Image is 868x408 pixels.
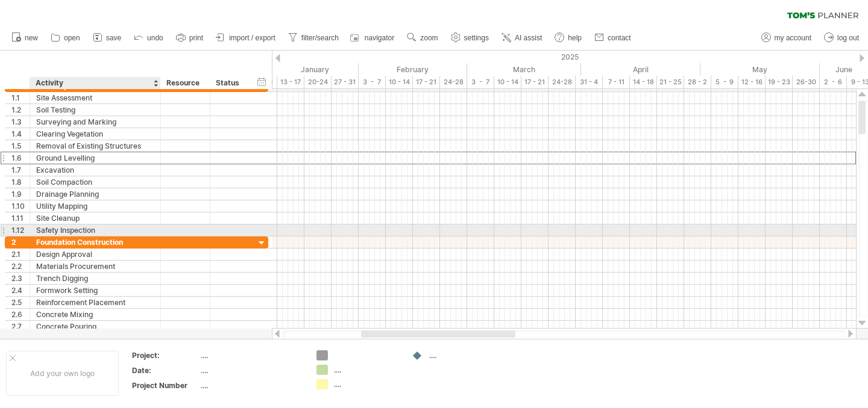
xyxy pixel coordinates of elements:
div: Clearing Vegetation [36,128,154,140]
div: 12 - 16 [738,76,766,88]
div: Resource [166,77,203,89]
div: .... [334,365,400,375]
div: Ground Levelling [36,152,154,164]
a: print [173,30,207,46]
div: Reinforcement Placement [36,297,154,308]
div: Materials Procurement [36,261,154,272]
div: 5 - 9 [711,76,738,88]
div: 2.1 [11,249,30,260]
a: help [552,30,585,46]
a: navigator [348,30,398,46]
div: Soil Testing [36,104,154,116]
div: 2.6 [11,309,30,320]
div: Removal of Existing Structures [36,140,154,152]
div: 3 - 7 [467,76,494,88]
div: 1.8 [11,176,30,188]
div: Project: [132,350,198,360]
a: save [90,30,125,46]
div: February 2025 [359,63,467,76]
div: .... [201,365,302,376]
div: 1.6 [11,152,30,164]
div: 13 - 17 [277,76,304,88]
span: undo [147,34,163,42]
div: .... [334,379,400,389]
div: 20-24 [304,76,332,88]
div: Safety Inspection [36,224,154,236]
div: Project Number [132,380,198,391]
div: 28 - 2 [684,76,711,88]
span: navigator [365,34,394,42]
a: undo [131,30,167,46]
div: 2.3 [11,273,30,284]
div: 7 - 11 [603,76,630,88]
a: contact [591,30,635,46]
div: 24-28 [440,76,467,88]
div: 1.1 [11,92,30,104]
div: 2 [11,236,30,248]
div: Utility Mapping [36,200,154,212]
div: 27 - 31 [332,76,359,88]
span: AI assist [515,34,542,42]
span: log out [837,34,859,42]
div: Site Assessment [36,92,154,104]
div: March 2025 [467,63,581,76]
div: January 2025 [234,63,359,76]
a: import / export [213,30,279,46]
div: 2.7 [11,321,30,332]
div: 1.9 [11,188,30,200]
div: 2 - 6 [820,76,847,88]
span: print [189,34,203,42]
span: help [568,34,582,42]
div: Site Cleanup [36,212,154,224]
div: Concrete Pouring [36,321,154,332]
div: 17 - 21 [413,76,440,88]
a: filter/search [285,30,342,46]
div: 1.4 [11,128,30,140]
div: 2.2 [11,261,30,272]
div: 1.2 [11,104,30,116]
div: Drainage Planning [36,188,154,200]
div: Soil Compaction [36,176,154,188]
div: 2.5 [11,297,30,308]
div: 10 - 14 [386,76,413,88]
span: filter/search [301,34,339,42]
div: Concrete Mixing [36,309,154,320]
div: 1.10 [11,200,30,212]
a: AI assist [498,30,546,46]
div: 21 - 25 [657,76,684,88]
span: contact [608,34,631,42]
div: 1.11 [11,212,30,224]
div: 1.5 [11,140,30,152]
div: 1.7 [11,164,30,176]
div: Surveying and Marking [36,116,154,128]
div: May 2025 [700,63,820,76]
span: zoom [420,34,438,42]
div: 10 - 14 [494,76,521,88]
div: 14 - 18 [630,76,657,88]
div: Design Approval [36,249,154,260]
div: Foundation Construction [36,236,154,248]
a: my account [758,30,815,46]
span: new [25,34,38,42]
div: 24-28 [549,76,576,88]
span: settings [464,34,489,42]
div: .... [201,380,302,391]
div: 1.12 [11,224,30,236]
a: zoom [404,30,441,46]
div: 26-30 [793,76,820,88]
div: Excavation [36,164,154,176]
div: 3 - 7 [359,76,386,88]
a: log out [821,30,863,46]
span: open [64,34,80,42]
span: import / export [229,34,275,42]
div: Status [216,77,242,89]
div: Activity [36,77,154,89]
div: 17 - 21 [521,76,549,88]
a: settings [448,30,492,46]
a: new [8,30,42,46]
div: 19 - 23 [766,76,793,88]
div: Date: [132,365,198,376]
a: open [48,30,84,46]
div: 1.3 [11,116,30,128]
div: Formwork Setting [36,285,154,296]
